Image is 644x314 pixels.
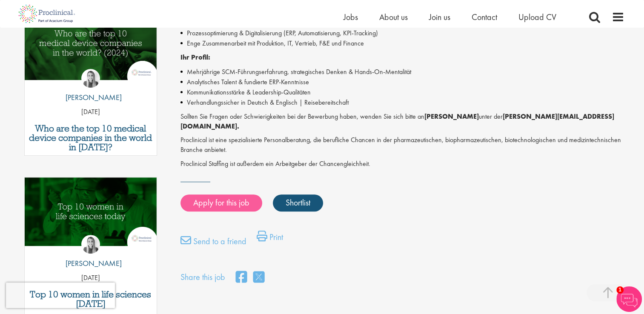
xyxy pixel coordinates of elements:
[253,268,264,287] a: share on twitter
[59,258,122,269] p: [PERSON_NAME]
[180,194,262,211] a: Apply for this job
[81,69,100,88] img: Hannah Burke
[180,112,624,131] p: Sollten Sie Fragen oder Schwierigkeiten bei der Bewerbung haben, wenden Sie sich bitte an unter der
[472,11,497,23] a: Contact
[180,97,624,108] li: Verhandlungssicher in Deutsch & Englisch | Reisebereitschaft
[25,177,157,246] img: Top 10 women in life sciences today
[25,273,157,283] p: [DATE]
[6,283,115,308] iframe: reCAPTCHA
[59,69,122,107] a: Hannah Burke [PERSON_NAME]
[616,286,642,312] img: Chatbot
[180,159,624,169] p: Proclinical Staffing ist außerdem ein Arbeitgeber der Chancengleichheit.
[180,112,614,131] strong: [PERSON_NAME][EMAIL_ADDRESS][DOMAIN_NAME].
[424,112,479,121] strong: [PERSON_NAME]
[25,177,157,253] a: Link to a post
[180,235,246,252] a: Send to a friend
[429,11,450,23] a: Join us
[180,135,624,155] p: Proclinical ist eine spezialisierte Personalberatung, die berufliche Chancen in der pharmazeutisc...
[180,28,624,38] li: Prozessoptimierung & Digitalisierung (ERP, Automatisierung, KPI-Tracking)
[180,77,624,87] li: Analytisches Talent & fundierte ERP-Kenntnisse
[180,67,624,77] li: Mehrjährige SCM-Führungserfahrung, strategisches Denken & Hands-On-Mentalität
[25,11,157,87] a: Link to a post
[59,235,122,273] a: Hannah Burke [PERSON_NAME]
[59,92,122,103] p: [PERSON_NAME]
[25,107,157,117] p: [DATE]
[236,268,247,287] a: share on facebook
[273,194,323,211] a: Shortlist
[518,11,556,23] a: Upload CV
[343,11,358,23] a: Jobs
[616,286,624,294] span: 1
[81,235,100,254] img: Hannah Burke
[25,11,157,80] img: Top 10 Medical Device Companies 2024
[180,38,624,49] li: Enge Zusammenarbeit mit Produktion, IT, Vertrieb, F&E und Finance
[379,11,408,23] a: About us
[180,271,225,283] label: Share this job
[180,53,210,62] strong: Ihr Profil:
[257,231,283,248] a: Print
[180,87,624,97] li: Kommunikationsstärke & Leadership-Qualitäten
[29,124,153,152] a: Who are the top 10 medical device companies in the world in [DATE]?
